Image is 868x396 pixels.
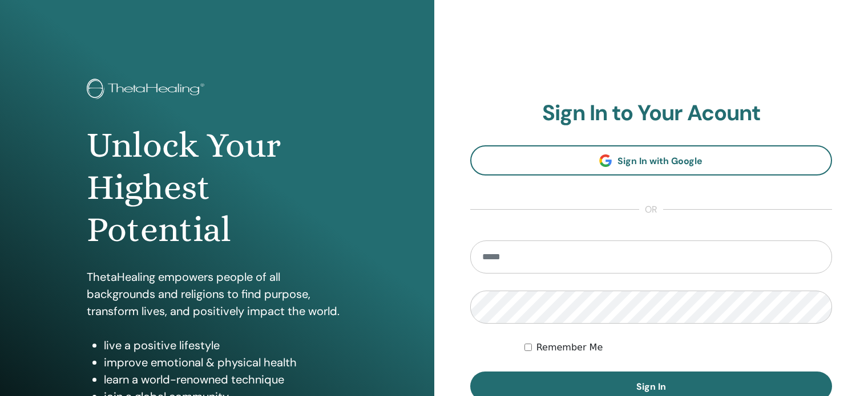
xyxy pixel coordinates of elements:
[104,371,348,388] li: learn a world-renowned technique
[470,145,833,175] a: Sign In with Google
[104,354,348,371] li: improve emotional & physical health
[524,341,832,354] div: Keep me authenticated indefinitely or until I manually logout
[636,381,666,393] span: Sign In
[536,341,603,354] label: Remember Me
[104,337,348,354] li: live a positive lifestyle
[639,203,663,217] span: or
[87,268,348,320] p: ThetaHealing empowers people of all backgrounds and religions to find purpose, transform lives, a...
[617,155,703,167] span: Sign In with Google
[87,124,348,251] h1: Unlock Your Highest Potential
[470,100,833,126] h2: Sign In to Your Acount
